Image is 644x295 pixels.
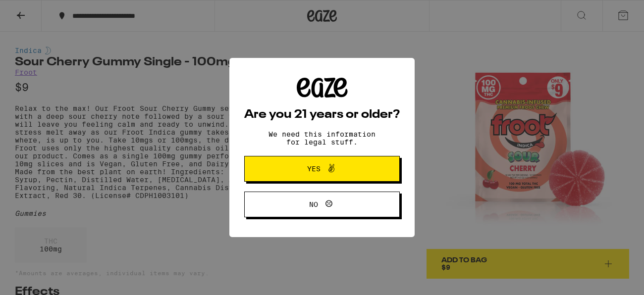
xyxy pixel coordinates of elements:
[244,156,400,182] button: Yes
[244,109,400,121] h2: Are you 21 years or older?
[244,192,400,217] button: No
[307,165,321,172] span: Yes
[309,201,318,208] span: No
[260,130,384,146] p: We need this information for legal stuff.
